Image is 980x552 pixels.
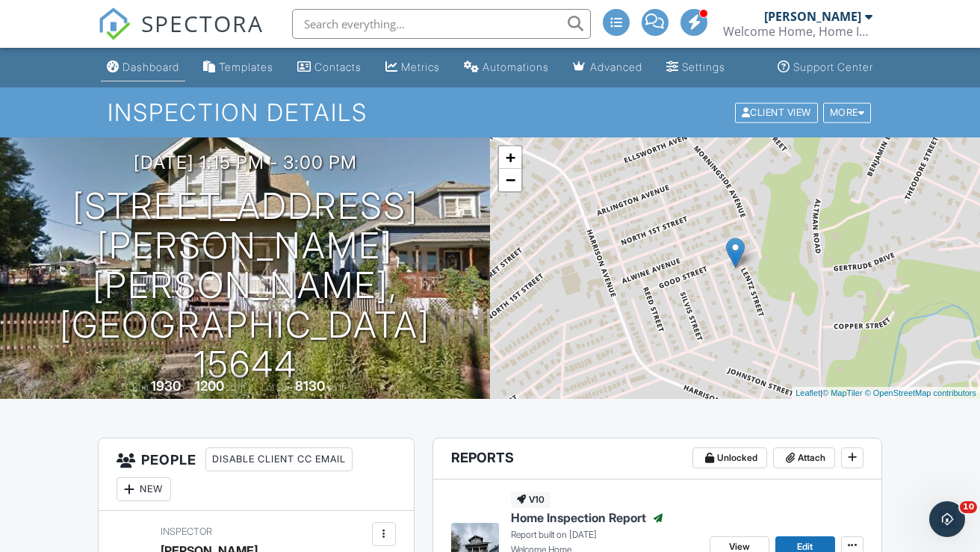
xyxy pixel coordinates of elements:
div: Support Center [793,61,873,73]
h3: [DATE] 1:15 pm - 3:00 pm [134,152,357,173]
span: Lot Size [261,382,293,393]
a: © OpenStreetMap contributors [865,388,976,397]
a: Client View [734,106,822,117]
div: Dashboard [122,61,179,73]
a: Dashboard [101,54,185,81]
div: Automations [483,61,549,73]
a: Leaflet [796,388,820,397]
span: Inspector [161,526,212,537]
div: Advanced [590,61,642,73]
div: Welcome Home, Home Inspections LLC [723,24,872,39]
iframe: Intercom live chat [929,501,965,537]
a: © MapTiler [822,388,863,397]
input: Search everything... [292,9,591,39]
div: Client View [735,102,818,123]
div: Metrics [401,61,440,73]
div: Contacts [314,61,362,73]
div: [PERSON_NAME] [764,9,861,24]
img: The Best Home Inspection Software - Spectora [98,7,131,40]
a: Templates [197,54,279,81]
a: Automations (Advanced) [458,54,555,81]
div: 1200 [195,378,224,394]
div: Disable Client CC Email [205,447,353,471]
a: Support Center [772,54,879,81]
span: 10 [960,501,977,513]
a: Zoom out [499,169,521,191]
span: sq.ft. [327,382,346,393]
span: SPECTORA [141,7,264,39]
span: Built [132,382,149,393]
a: SPECTORA [98,20,264,52]
a: Contacts [291,54,367,81]
a: Zoom in [499,146,521,169]
h1: Inspection Details [108,99,872,125]
a: Metrics [379,54,446,81]
span: sq. ft. [226,382,247,393]
h1: [STREET_ADDRESS][PERSON_NAME] [PERSON_NAME], [GEOGRAPHIC_DATA] 15644 [24,187,466,384]
a: Advanced [567,54,648,81]
div: More [823,102,872,123]
div: | [792,387,980,400]
a: Settings [660,54,731,81]
div: New [117,477,171,501]
div: Templates [219,61,273,73]
div: 1930 [151,378,181,394]
h3: People [99,438,413,511]
div: 8130 [295,378,325,394]
div: Settings [682,61,725,73]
